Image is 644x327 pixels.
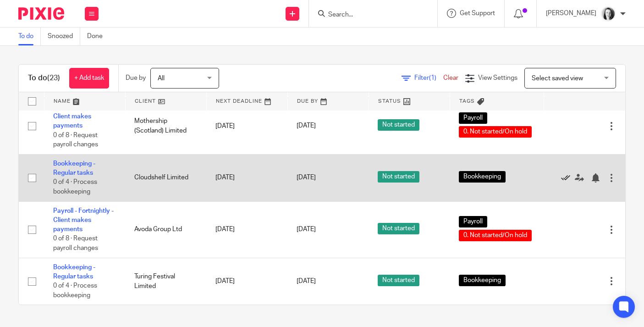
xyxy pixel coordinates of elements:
td: [DATE] [206,201,287,258]
span: 0 of 4 · Process bookkeeping [53,179,97,195]
span: [DATE] [297,227,316,233]
span: 0 of 8 · Request payroll changes [53,132,98,148]
span: Not started [378,119,419,131]
span: 0. Not started/On hold [459,230,532,241]
p: [PERSON_NAME] [546,9,596,18]
a: Payroll - Fortnightly - Client makes payments [53,208,114,233]
a: To do [18,28,41,45]
span: View Settings [478,75,517,81]
span: [DATE] [297,278,316,284]
span: Filter [414,75,443,81]
a: Clear [443,75,458,81]
td: [DATE] [206,154,287,201]
a: + Add task [69,68,109,89]
a: Payroll - Fortnightly - Client makes payments [53,104,114,129]
a: Snoozed [48,28,80,45]
span: Select saved view [532,75,583,82]
img: T1JH8BBNX-UMG48CW64-d2649b4fbe26-512.png [601,6,616,21]
span: Payroll [459,216,487,227]
td: Avoda Group Ltd [125,201,206,258]
span: 0 of 4 · Process bookkeeping [53,283,97,299]
span: (1) [429,75,436,81]
span: 0. Not started/On hold [459,126,532,138]
span: 0 of 8 · Request payroll changes [53,236,98,252]
td: Cloudshelf Limited [125,154,206,201]
span: Not started [378,223,419,234]
span: Get Support [460,10,495,17]
td: [DATE] [206,258,287,305]
span: Not started [378,275,419,286]
p: Due by [126,73,146,83]
h1: To do [28,73,60,83]
span: (23) [47,74,60,82]
span: Payroll [459,112,487,124]
td: Mothership (Scotland) Limited [125,98,206,154]
img: Pixie [18,7,64,20]
a: Bookkeeping - Regular tasks [53,161,95,176]
span: Not started [378,171,419,183]
span: [DATE] [297,175,316,181]
span: Tags [459,99,475,104]
span: Bookkeeping [459,275,506,286]
span: Bookkeeping [459,171,506,183]
a: Bookkeeping - Regular tasks [53,264,95,280]
a: Done [87,28,110,45]
span: [DATE] [297,123,316,129]
input: Search [327,11,410,19]
span: All [158,75,165,82]
td: [DATE] [206,98,287,154]
a: Mark as done [561,173,575,182]
td: Turing Festival Limited [125,258,206,305]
